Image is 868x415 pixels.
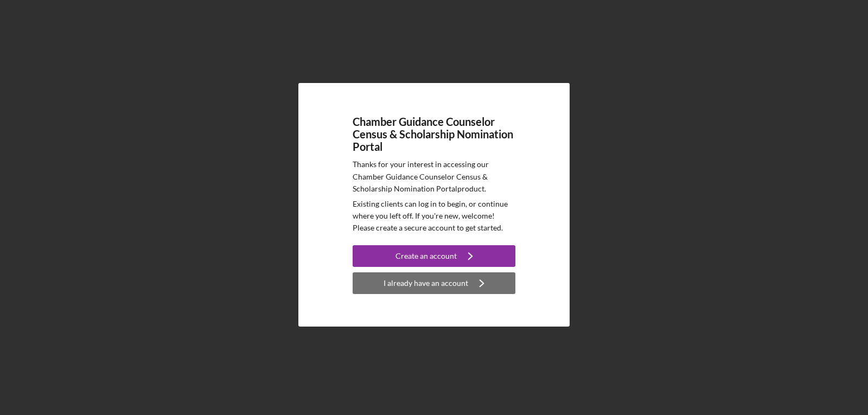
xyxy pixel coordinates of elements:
h4: Chamber Guidance Counselor Census & Scholarship Nomination Portal [353,116,515,153]
p: Existing clients can log in to begin, or continue where you left off. If you're new, welcome! Ple... [353,198,515,234]
div: Create an account [395,245,457,267]
button: Create an account [353,245,515,267]
a: Create an account [353,245,515,270]
button: I already have an account [353,272,515,294]
div: I already have an account [384,272,468,294]
p: Thanks for your interest in accessing our Chamber Guidance Counselor Census & Scholarship Nominat... [353,158,515,195]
